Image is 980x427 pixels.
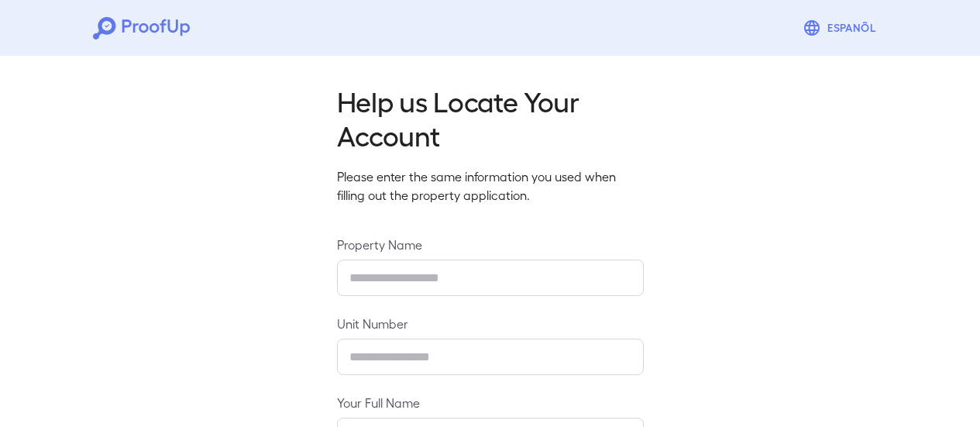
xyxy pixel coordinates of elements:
[337,394,644,412] label: Your Full Name
[796,12,887,43] button: Espanõl
[337,315,644,332] label: Unit Number
[337,167,644,205] p: Please enter the same information you used when filling out the property application.
[337,236,644,253] label: Property Name
[337,84,644,152] h2: Help us Locate Your Account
